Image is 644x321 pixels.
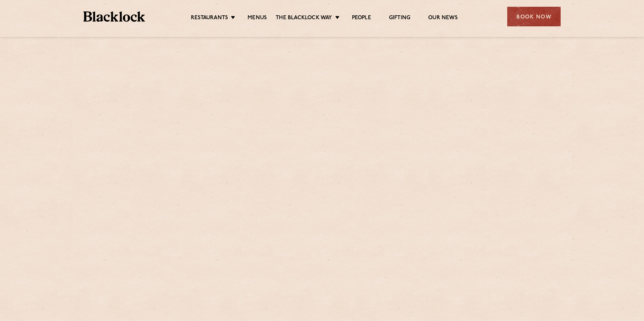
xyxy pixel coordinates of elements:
div: Book Now [507,7,561,26]
a: Gifting [389,15,410,22]
a: The Blacklock Way [276,15,332,22]
a: Our News [428,15,458,22]
a: People [352,15,371,22]
img: BL_Textured_Logo-footer-cropped.svg [83,11,145,22]
a: Restaurants [191,15,228,22]
a: Menus [248,15,267,22]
